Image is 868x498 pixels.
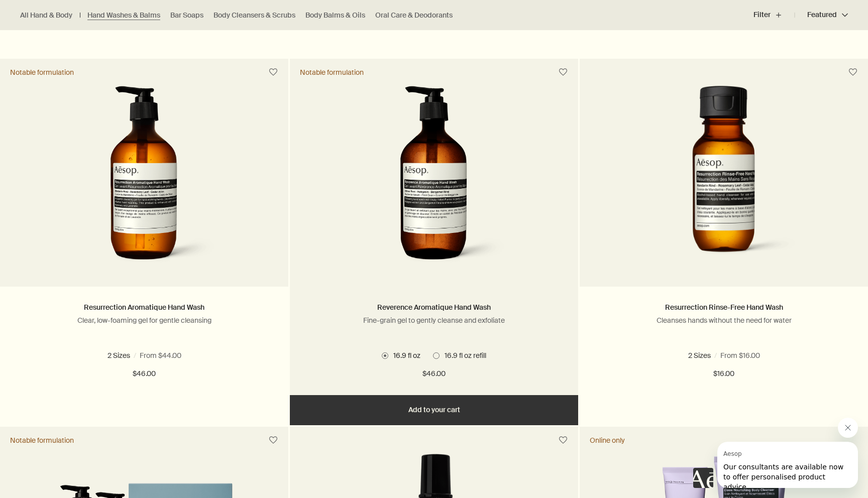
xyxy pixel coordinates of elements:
p: Clear, low-foaming gel for gentle cleansing [15,316,273,325]
iframe: Message from Aesop [717,442,858,488]
span: 16.9 fl oz refill [150,351,196,360]
a: Body Balms & Oils [305,11,365,20]
a: All Hand & Body [20,11,72,20]
span: $46.00 [133,368,156,380]
a: Oral Care & Deodorants [375,11,453,20]
img: Reverence Aromatique Hand Wash with pump [359,86,509,272]
div: Online only [590,436,625,445]
a: Resurrection Aromatique Hand Wash [84,303,204,312]
button: Save to cabinet [264,63,282,81]
a: Hand Washes & Balms [87,11,160,20]
a: Body Cleansers & Scrubs [213,11,295,20]
span: $16.00 [713,368,734,380]
a: Reverence Aromatique Hand Wash with pump [290,86,578,287]
iframe: no content [693,468,713,488]
button: Save to cabinet [554,63,572,81]
div: Notable formulation [10,436,74,445]
button: Save to cabinet [554,431,572,449]
span: 16.9 fl oz [734,351,767,360]
span: Our consultants are available now to offer personalised product advice. [6,21,126,49]
span: 16.9 fl oz [388,351,420,360]
button: Save to cabinet [264,431,282,449]
span: 16.9 fl oz [98,351,131,360]
span: 1.6 fl oz [688,351,715,360]
a: Resurrection Rinse-Free Hand Wash [665,303,783,312]
img: Resurrection Aromatique Hand Wash with pump [69,86,220,272]
img: Resurrection Rinse-Free Hand Wash in amber plastic bottle [628,86,819,272]
div: Notable formulation [10,68,74,77]
span: 16.9 fl oz refill [440,351,486,360]
button: Featured [795,3,848,27]
a: Bar Soaps [170,11,203,20]
a: Resurrection Rinse-Free Hand Wash in amber plastic bottle [580,86,868,287]
a: Reverence Aromatique Hand Wash [377,303,491,312]
p: Cleanses hands without the need for water [595,316,853,325]
button: Filter [753,3,795,27]
button: Save to cabinet [844,63,862,81]
iframe: Close message from Aesop [838,418,858,438]
button: Add to your cart - $46.00 [290,395,578,425]
span: $46.00 [422,368,446,380]
p: Fine-grain gel to gently cleanse and exfoliate [305,316,563,325]
div: Notable formulation [300,68,364,77]
div: Aesop says "Our consultants are available now to offer personalised product advice.". Open messag... [693,418,858,488]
